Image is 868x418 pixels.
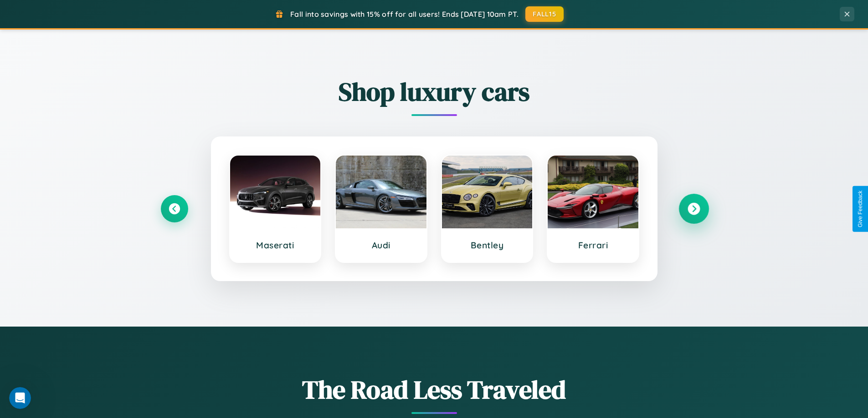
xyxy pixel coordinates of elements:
button: FALL15 [525,6,564,22]
h2: Shop luxury cars [161,74,708,109]
div: Give Feedback [857,191,863,227]
iframe: Intercom live chat [9,387,31,409]
span: Fall into savings with 15% off for all users! Ends [DATE] 10am PT. [290,10,519,19]
h3: Audi [345,240,417,251]
h3: Ferrari [557,240,629,251]
h3: Bentley [451,240,524,251]
h3: Maserati [239,240,312,251]
h1: The Road Less Traveled [161,372,708,407]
